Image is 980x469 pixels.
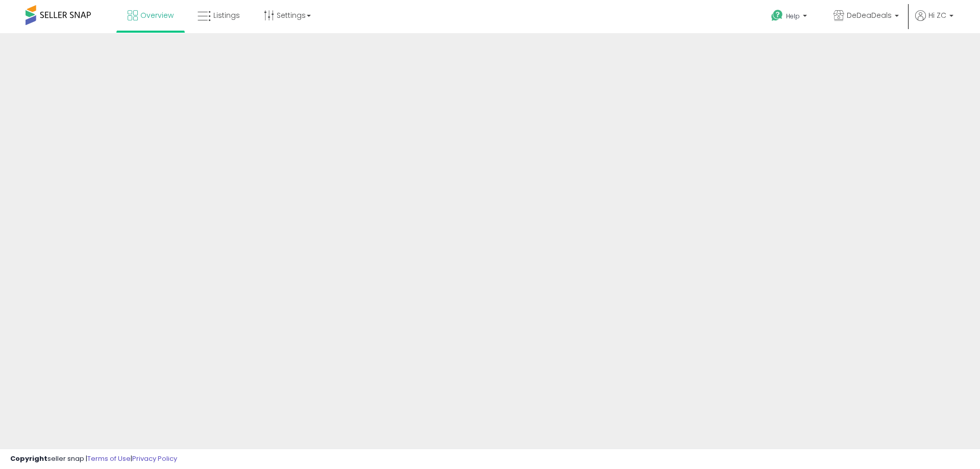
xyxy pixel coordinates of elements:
[87,454,131,463] a: Terms of Use
[763,2,817,33] a: Help
[771,9,783,22] i: Get Help
[132,454,177,463] a: Privacy Policy
[140,10,174,20] span: Overview
[847,10,892,20] span: DeDeaDeals
[10,454,177,464] div: seller snap | |
[213,10,240,20] span: Listings
[915,10,953,33] a: Hi ZC
[786,12,800,20] span: Help
[10,454,47,463] strong: Copyright
[928,10,946,20] span: Hi ZC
